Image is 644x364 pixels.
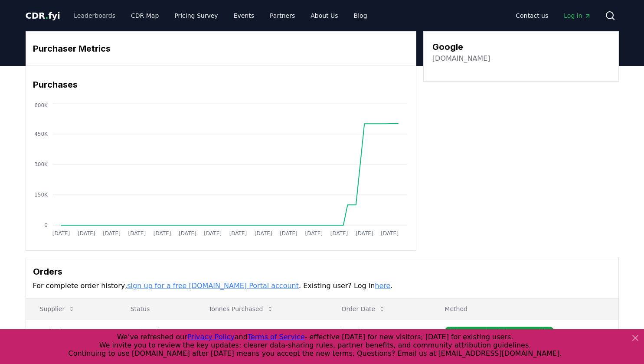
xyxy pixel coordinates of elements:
tspan: 150K [34,192,48,198]
td: Vaulted Deep [26,319,117,343]
a: Pricing Survey [167,8,225,23]
tspan: [DATE] [305,230,323,236]
button: Supplier [33,300,82,318]
tspan: [DATE] [356,230,373,236]
tspan: [DATE] [280,230,297,236]
a: CDR Map [124,8,166,23]
a: [DOMAIN_NAME] [432,53,490,64]
a: Leaderboards [67,8,122,23]
tspan: [DATE] [229,230,247,236]
tspan: 300K [34,161,48,167]
span: CDR fyi [26,10,60,21]
tspan: [DATE] [103,230,121,236]
nav: Main [509,8,598,23]
p: Method [438,305,611,313]
tspan: [DATE] [254,230,272,236]
h3: Purchases [33,78,409,91]
span: . [45,10,48,21]
a: Events [227,8,261,23]
tspan: [DATE] [77,230,95,236]
a: sign up for a free [DOMAIN_NAME] Portal account [127,282,299,290]
tspan: [DATE] [204,230,222,236]
td: [DATE] [327,319,431,343]
tspan: 0 [44,222,48,228]
div: Biomass Geological Sequestration [445,327,554,336]
tspan: [DATE] [153,230,171,236]
tspan: [DATE] [128,230,146,236]
tspan: 450K [34,131,48,137]
h3: Purchaser Metrics [33,42,409,55]
a: About Us [304,8,345,23]
td: 211 [195,319,327,343]
div: Delivered [131,327,188,336]
a: Partners [263,8,302,23]
tspan: 600K [34,102,48,108]
a: here [375,282,390,290]
nav: Main [67,8,374,23]
h3: Orders [33,265,611,278]
span: Log in [564,11,591,20]
tspan: [DATE] [179,230,196,236]
button: Order Date [334,300,392,318]
a: CDR.fyi [26,10,60,22]
tspan: [DATE] [330,230,348,236]
a: Blog [347,8,374,23]
a: Log in [557,8,598,23]
tspan: [DATE] [52,230,70,236]
tspan: [DATE] [381,230,399,236]
h3: Google [432,40,490,53]
p: For complete order history, . Existing user? Log in . [33,281,611,291]
button: Tonnes Purchased [202,300,280,318]
p: Status [124,305,188,313]
a: Contact us [509,8,555,23]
